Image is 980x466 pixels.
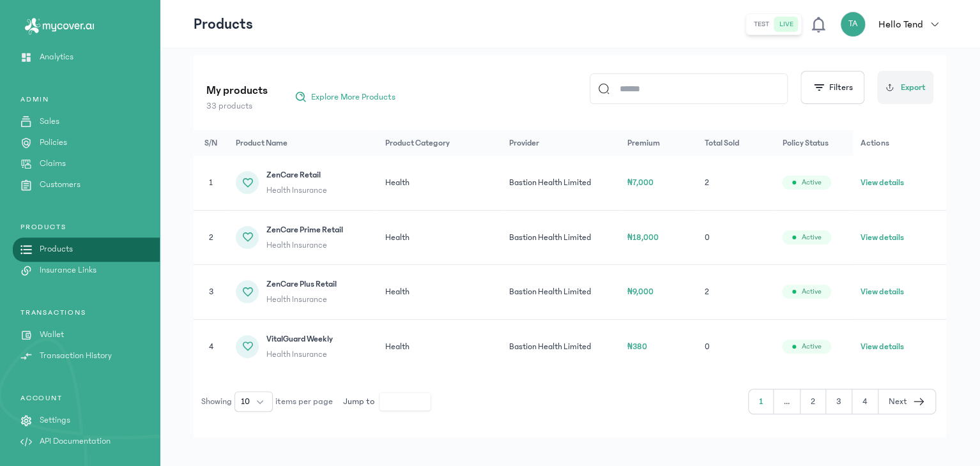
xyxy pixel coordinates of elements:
span: Active [801,342,821,352]
td: Bastion Health Limited [501,156,620,210]
span: Showing [201,395,232,409]
p: Customers [40,178,80,192]
p: Settings [40,414,70,427]
td: Bastion Health Limited [501,319,620,373]
p: 33 products [206,100,268,112]
button: 3 [826,389,852,414]
span: Explore More Products [311,91,395,103]
span: ₦380 [627,342,647,351]
p: Transaction History [40,349,112,363]
p: Analytics [40,50,73,64]
span: Health Insurance [266,348,333,361]
th: Total Sold [697,130,774,156]
button: 1 [749,389,774,414]
span: 10 [241,395,250,408]
button: 2 [800,389,826,414]
span: ₦7,000 [627,178,654,187]
span: VitalGuard Weekly [266,333,333,345]
span: 2 [705,178,709,187]
button: live [774,17,799,32]
p: Products [40,243,73,256]
button: Explore More Products [288,87,402,107]
button: View details [861,285,903,298]
span: 2 [209,233,213,242]
span: Health Insurance [266,293,337,306]
td: Health [377,156,501,210]
span: Active [801,287,821,297]
td: Bastion Health Limited [501,265,620,320]
span: ₦18,000 [627,233,659,242]
p: API Documentation [40,435,111,448]
span: 3 [209,287,213,296]
p: Claims [40,157,66,170]
span: 0 [705,233,710,242]
p: Hello Tend [878,17,923,32]
span: ZenCare Prime Retail [266,223,343,236]
p: My products [206,82,268,100]
button: test [749,17,774,32]
td: Health [377,265,501,320]
td: Bastion Health Limited [501,210,620,265]
button: View details [861,176,903,189]
th: Premium [619,130,696,156]
span: Active [801,177,821,188]
span: ZenCare Retail [266,169,327,181]
th: Policy Status [774,130,853,156]
th: Provider [501,130,620,156]
span: Export [901,81,926,94]
p: Policies [40,136,67,149]
button: View details [861,231,903,244]
span: ZenCare Plus Retail [266,278,337,290]
button: TAHello Tend [840,11,946,37]
td: Health [377,210,501,265]
button: Next [878,389,935,414]
button: ... [774,389,800,414]
button: View details [861,340,903,353]
div: Jump to [343,393,431,410]
button: Export [877,71,933,104]
td: Health [377,319,501,373]
span: Active [801,232,821,243]
span: Next [889,395,907,409]
span: Health Insurance [266,184,327,197]
button: 10 [234,391,273,412]
button: 4 [852,389,878,414]
span: items per page [275,395,333,409]
span: Health Insurance [266,239,343,252]
p: Products [194,14,253,34]
p: Wallet [40,328,64,342]
p: Sales [40,115,59,128]
span: ₦9,000 [627,287,654,296]
span: 1 [209,178,213,187]
span: 2 [705,287,709,296]
th: Product Name [228,130,377,156]
th: S/N [194,130,228,156]
span: 4 [209,342,213,351]
div: TA [840,11,866,37]
th: Actions [853,130,946,156]
button: Filters [800,71,864,104]
span: 0 [705,342,710,351]
th: Product Category [377,130,501,156]
p: Insurance Links [40,264,96,277]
